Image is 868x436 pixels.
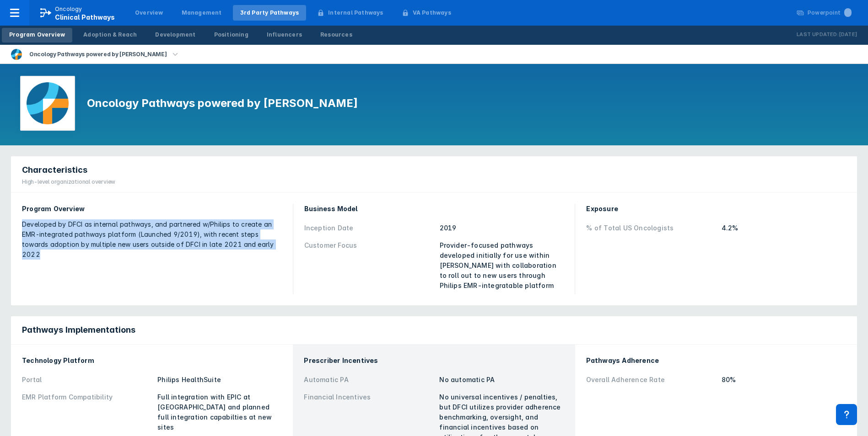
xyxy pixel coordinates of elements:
div: Technology Platform [22,356,282,366]
a: Positioning [207,28,256,43]
img: dfci-pathways [27,82,69,124]
div: Inception Date [304,223,434,233]
a: Management [174,5,229,21]
div: Overview [135,9,163,17]
div: Prescriber Incentives [304,356,564,366]
div: 2019 [440,223,564,233]
div: High-level organizational overview [22,178,115,186]
div: Exposure [586,204,846,214]
a: Adoption & Reach [76,28,144,43]
div: Business Model [304,204,564,214]
div: 4.2% [722,223,846,233]
span: Clinical Pathways [55,13,115,21]
a: Development [148,28,203,43]
a: Overview [128,5,171,21]
div: Internal Pathways [328,9,383,17]
div: Automatic PA [304,375,434,385]
div: Developed by DFCI as internal pathways, and partnered w/Philips to create an EMR-integrated pathw... [22,219,282,260]
div: Adoption & Reach [83,31,137,39]
div: % of Total US Oncologists [586,223,716,233]
div: No automatic PA [439,375,564,385]
p: Oncology [55,5,82,13]
div: Customer Focus [304,240,434,291]
div: Philips HealthSuite [157,375,282,385]
div: Provider-focused pathways developed initially for use within [PERSON_NAME] with collaboration to ... [440,240,564,291]
div: Resources [320,31,352,39]
img: dfci-pathways [11,49,22,60]
a: Influencers [259,28,309,43]
div: Program Overview [9,31,65,39]
div: 80% [722,375,846,385]
div: VA Pathways [413,9,451,17]
div: Oncology Pathways powered by [PERSON_NAME] [26,48,170,61]
span: Pathways Implementations [22,324,135,335]
div: 3rd Party Pathways [240,9,299,17]
a: Program Overview [2,28,72,43]
div: Management [182,9,222,17]
div: Portal [22,375,152,385]
h1: Oncology Pathways powered by [PERSON_NAME] [87,96,358,111]
a: 3rd Party Pathways [233,5,307,21]
div: Positioning [214,31,248,39]
div: EMR Platform Compatibility [22,392,152,432]
div: Overall Adherence Rate [586,375,716,385]
span: Characteristics [22,165,87,175]
div: Contact Support [836,404,857,425]
div: Powerpoint [808,9,852,17]
a: Resources [313,28,360,43]
p: Last Updated: [797,30,839,39]
div: Full integration with EPIC at [GEOGRAPHIC_DATA] and planned full integration capabilties at new s... [157,392,282,432]
div: Influencers [267,31,302,39]
div: Development [155,31,195,39]
div: Pathways Adherence [586,356,846,366]
p: [DATE] [839,30,857,39]
div: Program Overview [22,204,282,214]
